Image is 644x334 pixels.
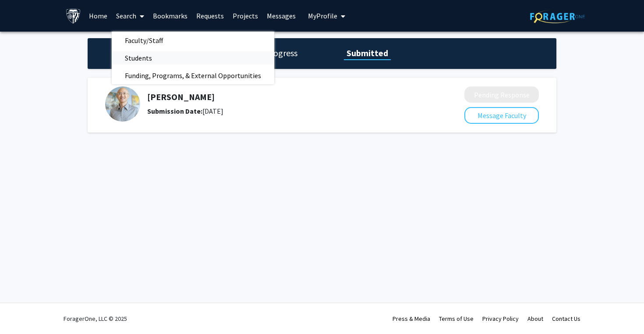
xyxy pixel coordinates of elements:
[530,10,585,23] img: ForagerOne Logo
[192,0,228,31] a: Requests
[482,315,519,323] a: Privacy Policy
[64,303,127,334] div: ForagerOne, LLC © 2025
[66,8,81,24] img: Johns Hopkins University Logo
[464,86,539,103] button: Pending Response
[262,0,300,31] a: Messages
[112,32,176,49] span: Faculty/Staff
[308,11,337,20] span: My Profile
[105,86,140,122] img: Profile Picture
[149,0,192,31] a: Bookmarks
[85,0,112,31] a: Home
[147,107,202,115] b: Submission Date:
[112,67,274,84] span: Funding, Programs, & External Opportunities
[253,47,300,59] h1: In Progress
[112,34,274,47] a: Faculty/Staff
[228,0,262,31] a: Projects
[7,294,37,327] iframe: Chat
[464,111,539,120] a: Message Faculty
[147,92,418,102] h5: [PERSON_NAME]
[527,315,543,323] a: About
[112,0,149,31] a: Search
[439,315,474,323] a: Terms of Use
[464,107,539,124] button: Message Faculty
[344,47,391,59] h1: Submitted
[552,315,580,323] a: Contact Us
[112,49,165,67] span: Students
[393,315,430,323] a: Press & Media
[112,69,274,82] a: Funding, Programs, & External Opportunities
[112,51,274,65] a: Students
[147,106,418,116] div: [DATE]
